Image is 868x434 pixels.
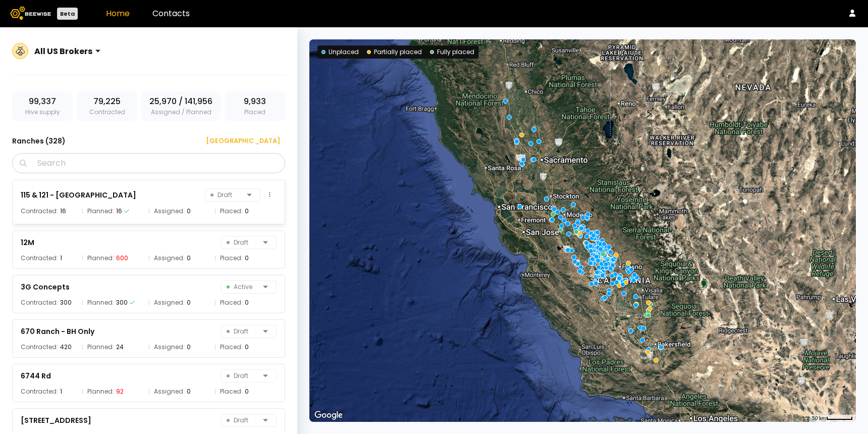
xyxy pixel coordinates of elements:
[812,415,826,421] span: 50 km
[245,298,249,308] div: 0
[60,206,66,216] div: 16
[87,342,114,352] span: Planned:
[245,253,249,263] div: 0
[199,136,280,146] div: [GEOGRAPHIC_DATA]
[187,298,191,308] div: 0
[227,414,259,426] span: Draft
[21,370,51,382] div: 6744 Rd
[227,281,259,293] span: Active
[312,409,345,422] img: Google
[187,342,191,352] div: 0
[244,95,266,108] span: 9,933
[12,91,73,121] div: Hive supply
[225,91,285,121] div: Placed
[116,206,122,216] div: 16
[312,409,345,422] a: Open this area in Google Maps (opens a new window)
[154,387,185,397] span: Assigned:
[154,253,185,263] span: Assigned:
[60,298,72,308] div: 300
[220,253,243,263] span: Placed:
[87,298,114,308] span: Planned:
[141,91,221,121] div: Assigned / Planned
[60,253,62,263] div: 1
[21,236,34,249] div: 12M
[220,342,243,352] span: Placed:
[227,325,259,337] span: Draft
[29,95,56,108] span: 99,337
[116,298,128,308] div: 300
[116,387,124,397] div: 92
[87,206,114,216] span: Planned:
[187,206,191,216] div: 0
[187,253,191,263] div: 0
[34,45,92,58] div: All US Brokers
[321,47,359,57] div: Unplaced
[430,47,474,57] div: Fully placed
[152,8,190,19] a: Contacts
[93,95,121,108] span: 79,225
[116,253,128,263] div: 600
[210,189,243,201] span: Draft
[21,342,58,352] span: Contracted:
[60,387,62,397] div: 1
[116,342,124,352] div: 24
[245,342,249,352] div: 0
[220,206,243,216] span: Placed:
[21,281,70,293] div: 3G Concepts
[187,387,191,397] div: 0
[10,7,51,20] img: Beewise logo
[87,253,114,263] span: Planned:
[149,95,212,108] span: 25,970 / 141,956
[227,236,259,249] span: Draft
[21,298,58,308] span: Contracted:
[154,206,185,216] span: Assigned:
[21,387,58,397] span: Contracted:
[220,387,243,397] span: Placed:
[21,325,94,337] div: 670 Ranch - BH Only
[154,342,185,352] span: Assigned:
[21,189,136,201] div: 115 & 121 - [GEOGRAPHIC_DATA]
[21,206,58,216] span: Contracted:
[227,370,259,382] span: Draft
[87,387,114,397] span: Planned:
[154,298,185,308] span: Assigned:
[245,387,249,397] div: 0
[60,342,72,352] div: 420
[57,8,78,20] div: Beta
[77,91,137,121] div: Contracted
[220,298,243,308] span: Placed:
[106,8,130,19] a: Home
[809,415,856,422] button: Map Scale: 50 km per 49 pixels
[12,134,66,148] h3: Ranches ( 328 )
[245,206,249,216] div: 0
[21,414,91,426] div: [STREET_ADDRESS]
[21,253,58,263] span: Contracted:
[194,133,285,149] button: [GEOGRAPHIC_DATA]
[367,47,422,57] div: Partially placed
